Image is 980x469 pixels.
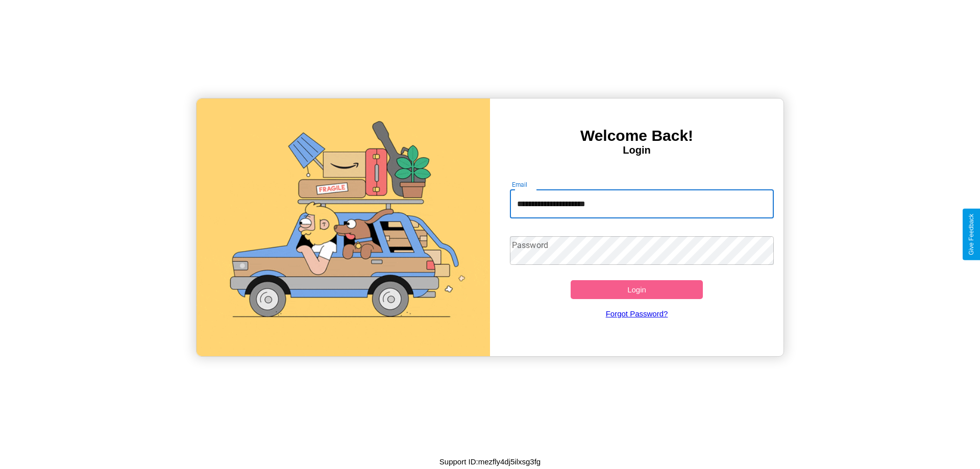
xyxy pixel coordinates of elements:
h3: Welcome Back! [490,127,783,144]
a: Forgot Password? [505,299,769,328]
label: Email [512,180,528,189]
button: Login [571,280,703,299]
h4: Login [490,144,783,156]
p: Support ID: mezfly4dj5ilxsg3fg [439,455,541,468]
img: gif [197,98,490,356]
div: Give Feedback [968,214,975,255]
